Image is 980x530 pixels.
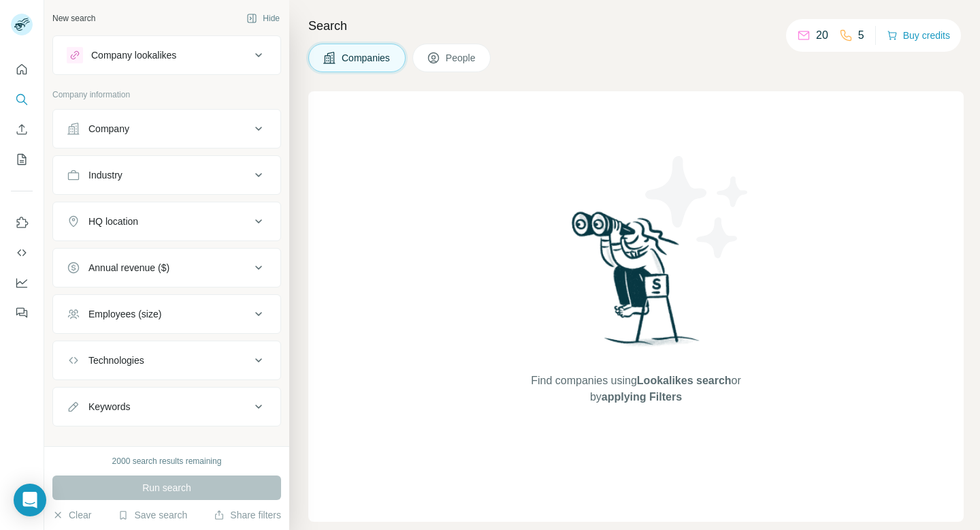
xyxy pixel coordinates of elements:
button: Save search [118,508,187,522]
div: 2000 search results remaining [112,455,222,467]
button: Buy credits [887,26,950,45]
div: New search [52,12,95,25]
button: Quick start [11,57,33,82]
span: Companies [342,51,391,65]
span: Find companies using or by [527,373,745,405]
div: Company lookalikes [91,48,176,62]
p: 5 [858,27,864,44]
button: Industry [53,159,280,191]
button: Company [53,112,280,145]
button: Use Surfe API [11,240,33,265]
div: Annual revenue ($) [88,261,169,275]
button: Keywords [53,390,280,423]
div: Keywords [88,400,130,414]
div: Technologies [88,354,144,367]
h4: Search [308,16,964,35]
button: Clear [52,508,91,522]
span: People [446,51,477,65]
div: Employees (size) [88,307,161,321]
button: Enrich CSV [11,117,33,142]
button: Employees (size) [53,298,280,330]
img: Surfe Illustration - Stars [636,146,759,268]
button: Technologies [53,344,280,377]
button: Annual revenue ($) [53,251,280,284]
span: applying Filters [602,391,682,403]
button: Search [11,87,33,112]
button: Feedback [11,300,33,325]
button: Use Surfe on LinkedIn [11,211,33,235]
button: Dashboard [11,270,33,295]
p: Company information [52,89,281,101]
img: Surfe Illustration - Woman searching with binoculars [566,208,707,360]
button: Hide [237,8,289,29]
p: 20 [816,27,828,44]
button: My lists [11,147,33,172]
button: HQ location [53,205,280,238]
div: Company [88,122,129,136]
button: Company lookalikes [53,39,280,72]
div: Open Intercom Messenger [14,484,46,516]
span: Lookalikes search [637,375,732,386]
div: Industry [88,168,122,182]
button: Share filters [214,508,281,522]
div: HQ location [88,215,138,228]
